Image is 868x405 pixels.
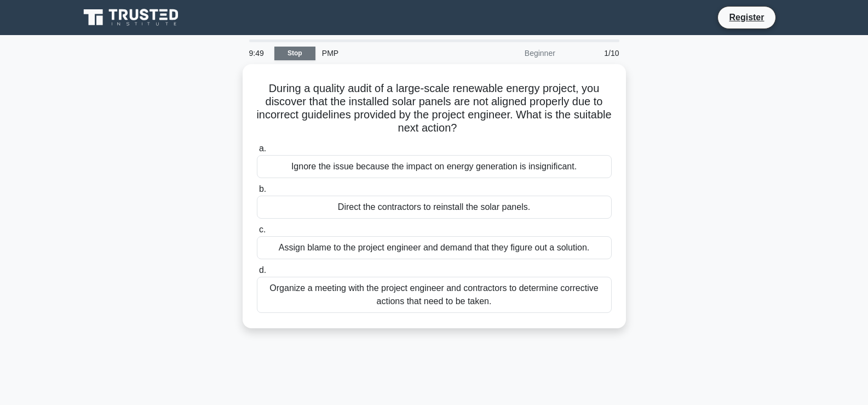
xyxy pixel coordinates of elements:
h5: During a quality audit of a large-scale renewable energy project, you discover that the installed... [256,82,613,135]
span: d. [259,265,266,275]
span: b. [259,184,266,193]
div: PMP [315,42,466,64]
div: Organize a meeting with the project engineer and contractors to determine corrective actions that... [257,277,612,313]
div: Assign blame to the project engineer and demand that they figure out a solution. [257,236,612,259]
a: Stop [274,47,315,60]
div: Beginner [466,42,562,64]
div: Direct the contractors to reinstall the solar panels. [257,196,612,219]
span: c. [259,225,266,234]
div: 9:49 [243,42,274,64]
span: a. [259,144,266,153]
div: Ignore the issue because the impact on energy generation is insignificant. [257,155,612,178]
div: 1/10 [562,42,626,64]
a: Register [722,10,771,24]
